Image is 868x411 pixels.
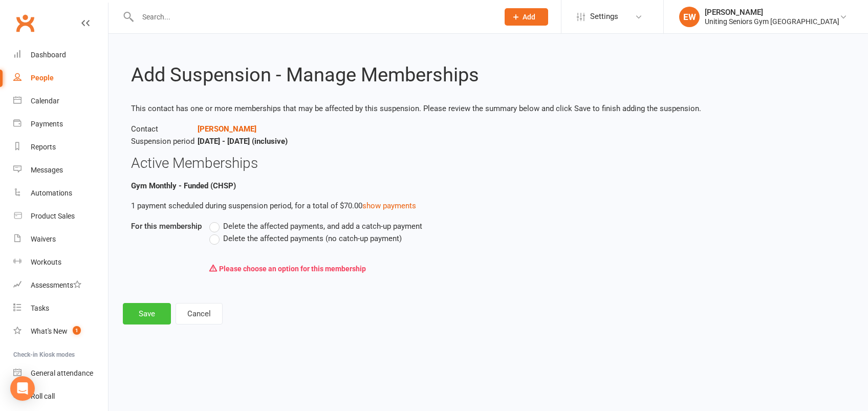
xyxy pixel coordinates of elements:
span: Delete the affected payments (no catch-up payment) [223,232,402,243]
a: General attendance kiosk mode [13,362,108,385]
a: Product Sales [13,205,108,228]
span: Suspension period [131,135,198,147]
a: What's New1 [13,320,108,343]
span: 1 [73,326,81,335]
div: Reports [31,143,56,151]
h2: Add Suspension - Manage Memberships [131,64,845,86]
span: Add [523,13,535,21]
input: Search... [135,10,491,24]
a: Automations [13,182,108,205]
div: EW [679,7,700,27]
a: Messages [13,159,108,182]
div: General attendance [31,369,93,377]
a: Roll call [13,385,108,408]
button: Cancel [176,303,223,325]
p: This contact has one or more memberships that may be affected by this suspension. Please review t... [131,102,845,115]
a: Waivers [13,228,108,251]
span: Delete the affected payments, and add a catch-up payment [223,220,422,231]
div: Please choose an option for this membership [209,259,670,278]
a: [PERSON_NAME] [198,124,256,134]
label: For this membership [131,220,202,232]
b: Gym Monthly - Funded (CHSP) [131,181,236,190]
span: Contact [131,123,198,135]
p: 1 payment scheduled during suspension period, for a total of $70.00 [131,200,845,212]
a: Calendar [13,90,108,113]
h3: Active Memberships [131,156,845,171]
a: People [13,67,108,90]
div: Workouts [31,258,61,266]
button: Save [123,303,171,325]
a: Payments [13,113,108,136]
div: Payments [31,120,63,128]
a: Workouts [13,251,108,274]
a: Tasks [13,297,108,320]
a: Reports [13,136,108,159]
div: [PERSON_NAME] [705,8,839,17]
button: Add [505,8,548,26]
div: What's New [31,327,68,335]
div: Messages [31,166,63,174]
a: Assessments [13,274,108,297]
div: Automations [31,189,72,197]
div: Open Intercom Messenger [10,376,35,401]
div: Calendar [31,97,59,105]
div: Waivers [31,235,56,243]
div: People [31,74,54,82]
div: Product Sales [31,212,75,220]
a: Dashboard [13,44,108,67]
a: show payments [362,201,416,210]
div: Dashboard [31,51,66,59]
div: Roll call [31,392,55,400]
div: Uniting Seniors Gym [GEOGRAPHIC_DATA] [705,17,839,26]
div: Assessments [31,281,81,289]
span: Settings [590,5,618,28]
a: Clubworx [12,10,38,36]
strong: [DATE] - [DATE] (inclusive) [198,137,288,146]
div: Tasks [31,304,49,312]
